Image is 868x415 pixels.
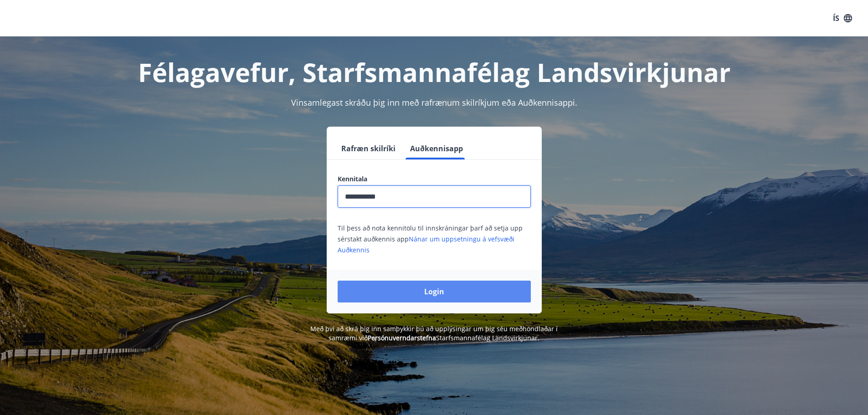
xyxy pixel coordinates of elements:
span: Vinsamlegast skráðu þig inn með rafrænum skilríkjum eða Auðkennisappi. [291,97,577,108]
button: ÍS [828,10,857,26]
button: Login [338,281,531,302]
a: Nánar um uppsetningu á vefsvæði Auðkennis [338,235,514,254]
span: Til þess að nota kennitölu til innskráningar þarf að setja upp sérstakt auðkennis app [338,224,523,254]
button: Rafræn skilríki [338,138,399,159]
button: Auðkennisapp [406,138,467,159]
h1: Félagavefur, Starfsmannafélag Landsvirkjunar [117,55,751,89]
span: Með því að skrá þig inn samþykkir þú að upplýsingar um þig séu meðhöndlaðar í samræmi við Starfsm... [310,324,558,342]
a: Persónuverndarstefna [368,333,436,342]
label: Kennitala [338,174,531,184]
